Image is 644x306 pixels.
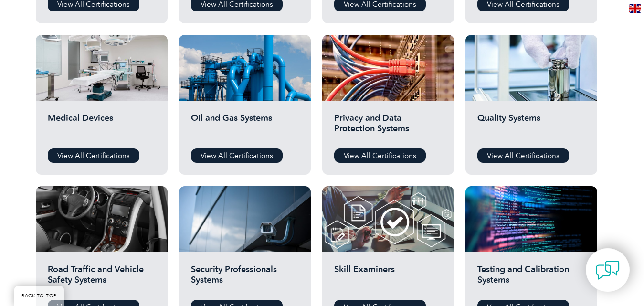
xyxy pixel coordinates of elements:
h2: Testing and Calibration Systems [477,264,585,293]
a: BACK TO TOP [14,286,64,306]
img: contact-chat.png [596,258,620,282]
h2: Privacy and Data Protection Systems [334,113,442,141]
h2: Quality Systems [477,113,585,141]
a: View All Certifications [48,148,139,163]
a: View All Certifications [191,148,283,163]
img: en [629,4,641,13]
h2: Medical Devices [48,113,156,141]
h2: Security Professionals Systems [191,264,299,293]
h2: Skill Examiners [334,264,442,293]
a: View All Certifications [477,148,569,163]
h2: Oil and Gas Systems [191,113,299,141]
h2: Road Traffic and Vehicle Safety Systems [48,264,156,293]
a: View All Certifications [334,148,426,163]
